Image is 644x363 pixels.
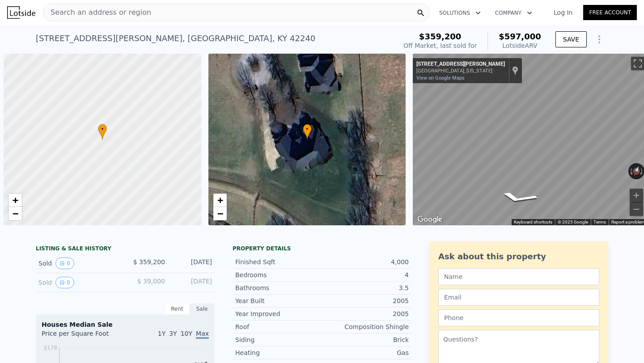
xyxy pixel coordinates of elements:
[38,257,118,269] div: Sold
[415,214,445,225] a: Open this area in Google Maps (opens a new window)
[42,320,209,329] div: Houses Median Sale
[322,322,409,331] div: Composition Shingle
[322,257,409,266] div: 4,000
[8,194,22,207] a: Zoom in
[416,75,465,81] a: View on Google Maps
[499,41,541,50] div: Lotside ARV
[235,309,322,318] div: Year Improved
[322,283,409,292] div: 3.5
[583,5,637,20] a: Free Account
[630,203,643,216] button: Zoom out
[165,303,190,315] div: Rent
[181,330,192,337] span: 10Y
[322,309,409,318] div: 2005
[628,163,633,179] button: Rotate counterclockwise
[213,207,227,220] a: Zoom out
[630,163,643,180] button: Reset the view
[190,303,215,315] div: Sale
[488,5,539,21] button: Company
[55,257,74,269] button: View historical data
[98,125,107,133] span: •
[322,335,409,344] div: Brick
[432,5,488,21] button: Solutions
[13,194,18,206] span: +
[438,289,599,306] input: Email
[303,125,312,133] span: •
[415,214,445,225] img: Google
[322,348,409,357] div: Gas
[133,258,165,266] span: $ 359,200
[8,207,22,220] a: Zoom out
[169,330,177,337] span: 3Y
[235,257,322,266] div: Finished Sqft
[486,189,551,207] path: Go North, Martin Ct
[512,66,518,76] a: Show location on map
[217,208,223,219] span: −
[438,250,599,263] div: Ask about this property
[36,245,215,254] div: LISTING & SALE HISTORY
[322,270,409,279] div: 4
[13,208,18,219] span: −
[555,31,587,47] button: SAVE
[590,30,608,48] button: Show Options
[7,6,35,19] img: Lotside
[158,330,165,337] span: 1Y
[438,309,599,326] input: Phone
[196,330,209,339] span: Max
[137,278,165,285] span: $ 39,000
[558,219,588,224] span: © 2025 Google
[303,124,312,139] div: •
[235,348,322,357] div: Heating
[514,219,552,225] button: Keyboard shortcuts
[438,268,599,285] input: Name
[235,335,322,344] div: Siding
[217,194,223,206] span: +
[593,219,606,224] a: Terms (opens in new tab)
[55,277,74,288] button: View historical data
[36,32,315,45] div: [STREET_ADDRESS][PERSON_NAME] , [GEOGRAPHIC_DATA] , KY 42240
[43,345,57,351] tspan: $178
[235,270,322,279] div: Bedrooms
[499,32,541,41] span: $597,000
[235,283,322,292] div: Bathrooms
[630,189,643,202] button: Zoom in
[98,124,107,139] div: •
[235,322,322,331] div: Roof
[172,277,212,288] div: [DATE]
[43,7,151,18] span: Search an address or region
[543,8,583,17] a: Log In
[38,277,118,288] div: Sold
[416,68,505,74] div: [GEOGRAPHIC_DATA], [US_STATE]
[233,245,411,252] div: Property details
[322,296,409,305] div: 2005
[213,194,227,207] a: Zoom in
[172,257,212,269] div: [DATE]
[419,32,462,41] span: $359,200
[235,296,322,305] div: Year Built
[416,61,505,68] div: [STREET_ADDRESS][PERSON_NAME]
[42,329,125,343] div: Price per Square Foot
[403,41,477,50] div: Off Market, last sold for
